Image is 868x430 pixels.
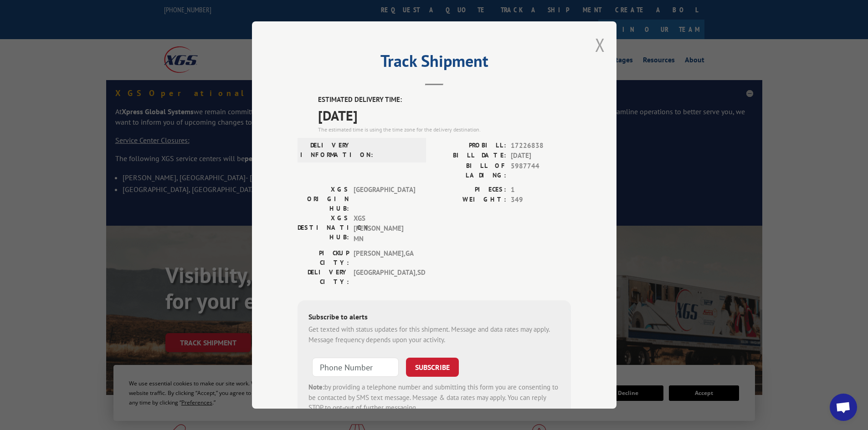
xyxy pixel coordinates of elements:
[434,185,506,195] label: PIECES:
[434,195,506,205] label: WEIGHT:
[318,126,571,134] div: The estimated time is using the time zone for the delivery destination.
[434,141,506,151] label: PROBILL:
[354,185,415,213] span: [GEOGRAPHIC_DATA]
[434,161,506,180] label: BILL OF LADING:
[308,324,560,345] div: Get texted with status updates for this shipment. Message and data rates may apply. Message frequ...
[595,33,605,57] button: Close modal
[298,248,349,268] label: PICKUP CITY:
[308,382,560,413] div: by providing a telephone number and submitting this form you are consenting to be contacted by SM...
[318,95,571,105] label: ESTIMATED DELIVERY TIME:
[434,151,506,161] label: BILL DATE:
[354,248,415,268] span: [PERSON_NAME] , GA
[354,268,415,287] span: [GEOGRAPHIC_DATA] , SD
[298,268,349,287] label: DELIVERY CITY:
[511,195,571,205] span: 349
[300,141,352,160] label: DELIVERY INFORMATION:
[830,394,857,421] a: Open chat
[312,358,399,377] input: Phone Number
[308,383,324,391] strong: Note:
[298,55,571,72] h2: Track Shipment
[406,358,459,377] button: SUBSCRIBE
[511,151,571,161] span: [DATE]
[511,185,571,195] span: 1
[318,105,571,126] span: [DATE]
[511,161,571,180] span: 5987744
[298,185,349,213] label: XGS ORIGIN HUB:
[511,141,571,151] span: 17226838
[298,213,349,244] label: XGS DESTINATION HUB:
[354,213,415,244] span: XGS [PERSON_NAME] MN
[308,311,560,324] div: Subscribe to alerts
